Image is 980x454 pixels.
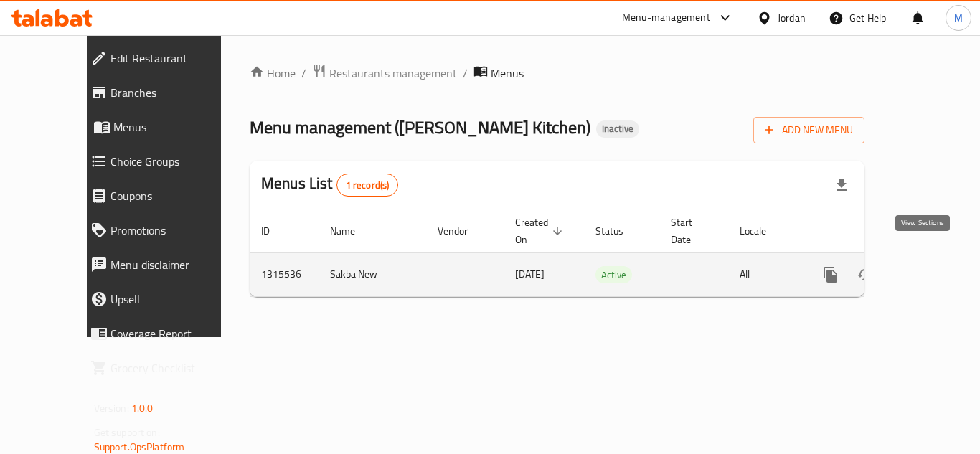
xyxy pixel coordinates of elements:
[79,282,250,316] a: Upsell
[250,111,590,143] span: Menu management ( [PERSON_NAME] Kitchen )
[110,84,239,101] span: Branches
[79,144,250,179] a: Choice Groups
[79,179,250,213] a: Coupons
[848,257,882,292] button: Change Status
[110,256,239,273] span: Menu disclaimer
[595,266,632,283] div: Active
[491,65,524,82] span: Menus
[814,257,848,292] button: more
[622,9,710,27] div: Menu-management
[250,64,864,82] nav: breadcrumb
[753,117,864,143] button: Add New Menu
[113,118,239,136] span: Menus
[954,10,963,26] span: M
[301,65,306,82] li: /
[337,179,398,192] span: 1 record(s)
[110,153,239,170] span: Choice Groups
[329,65,457,82] span: Restaurants management
[250,65,296,82] a: Home
[438,222,486,240] span: Vendor
[110,359,239,377] span: Grocery Checklist
[596,123,639,135] span: Inactive
[596,120,639,138] div: Inactive
[336,174,399,197] div: Total records count
[261,173,398,197] h2: Menus List
[261,222,288,240] span: ID
[94,423,160,442] span: Get support on:
[131,399,154,417] span: 1.0.0
[79,41,250,75] a: Edit Restaurant
[824,168,859,202] div: Export file
[312,64,457,82] a: Restaurants management
[79,316,250,351] a: Coverage Report
[330,222,374,240] span: Name
[110,290,239,308] span: Upsell
[463,65,468,82] li: /
[79,247,250,282] a: Menu disclaimer
[110,187,239,204] span: Coupons
[515,265,545,283] span: [DATE]
[659,252,728,296] td: -
[728,252,802,296] td: All
[250,209,963,297] table: enhanced table
[79,110,250,144] a: Menus
[110,325,239,342] span: Coverage Report
[515,214,567,248] span: Created On
[802,209,963,253] th: Actions
[79,213,250,247] a: Promotions
[671,214,711,248] span: Start Date
[110,222,239,239] span: Promotions
[595,222,642,240] span: Status
[778,10,806,26] div: Jordan
[94,399,129,417] span: Version:
[740,222,785,240] span: Locale
[110,49,239,67] span: Edit Restaurant
[595,267,632,283] span: Active
[319,252,426,296] td: Sakba New
[79,351,250,385] a: Grocery Checklist
[79,75,250,110] a: Branches
[250,252,319,296] td: 1315536
[765,121,853,139] span: Add New Menu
